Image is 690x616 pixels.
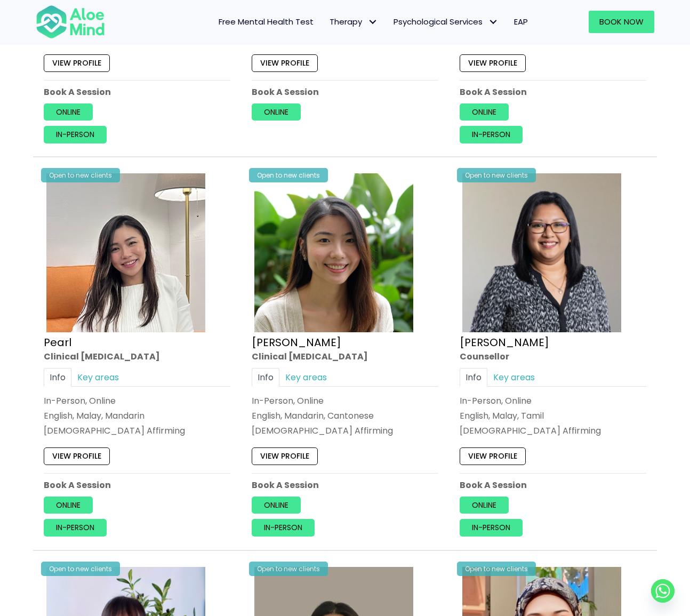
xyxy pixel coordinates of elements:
span: Psychological Services [394,16,498,27]
a: Book Now [589,11,654,33]
div: Counsellor [460,350,646,363]
div: In-Person, Online [460,395,646,407]
a: Online [460,497,509,514]
p: Book A Session [460,86,646,98]
div: Open to new clients [249,168,328,182]
a: EAP [506,11,536,33]
a: Key areas [487,368,541,387]
a: TherapyTherapy: submenu [322,11,386,33]
p: Book A Session [252,86,438,98]
a: Online [44,103,93,121]
p: Book A Session [252,479,438,491]
div: [DEMOGRAPHIC_DATA] Affirming [252,425,438,437]
a: Info [252,368,279,387]
span: EAP [514,16,528,27]
a: In-person [44,519,107,537]
a: [PERSON_NAME] [460,335,549,350]
img: Peggy Clin Psych [254,173,413,332]
a: In-person [460,519,523,537]
a: In-person [460,126,523,143]
span: Free Mental Health Test [219,16,314,27]
p: Book A Session [44,86,230,98]
a: In-person [44,126,107,143]
nav: Menu [119,11,536,33]
p: English, Malay, Mandarin [44,410,230,422]
a: Online [44,497,93,514]
span: Book Now [599,16,644,27]
div: [DEMOGRAPHIC_DATA] Affirming [44,425,230,437]
a: Key areas [279,368,333,387]
a: Psychological ServicesPsychological Services: submenu [386,11,506,33]
a: Online [252,103,301,121]
div: [DEMOGRAPHIC_DATA] Affirming [460,425,646,437]
a: Info [460,368,487,387]
div: Open to new clients [41,562,120,576]
a: View profile [44,448,110,465]
div: Clinical [MEDICAL_DATA] [44,350,230,363]
img: Aloe mind Logo [36,4,105,39]
a: In-person [252,519,315,537]
div: In-Person, Online [44,395,230,407]
div: In-Person, Online [252,395,438,407]
a: Info [44,368,71,387]
a: Online [252,497,301,514]
div: Open to new clients [457,562,536,576]
div: Clinical [MEDICAL_DATA] [252,350,438,363]
a: View profile [460,448,526,465]
span: Psychological Services: submenu [485,14,501,30]
img: Pearl photo [46,173,205,332]
a: Pearl [44,335,71,350]
a: Online [460,103,509,121]
img: Sabrina [462,173,621,332]
a: [PERSON_NAME] [252,335,341,350]
div: Open to new clients [41,168,120,182]
p: English, Mandarin, Cantonese [252,410,438,422]
p: Book A Session [44,479,230,491]
a: View profile [252,54,318,71]
a: View profile [44,54,110,71]
span: Therapy: submenu [365,14,380,30]
div: Open to new clients [457,168,536,182]
p: English, Malay, Tamil [460,410,646,422]
a: Free Mental Health Test [211,11,322,33]
div: Open to new clients [249,562,328,576]
span: Therapy [330,16,378,27]
a: Key areas [71,368,125,387]
a: View profile [252,448,318,465]
a: Whatsapp [651,579,675,603]
p: Book A Session [460,479,646,491]
a: View profile [460,54,526,71]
